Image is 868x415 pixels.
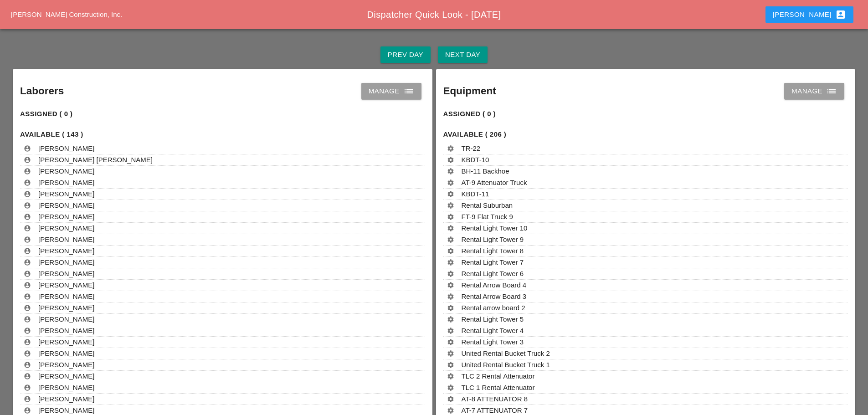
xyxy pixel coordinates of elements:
i: account_circle [24,316,31,323]
span: [PERSON_NAME] [38,338,94,346]
span: [PERSON_NAME] [38,406,94,414]
span: [PERSON_NAME] [38,167,94,175]
i: account_circle [24,259,31,266]
span: Rental arrow board 2 [462,304,525,312]
i: account_circle [24,327,31,334]
span: [PERSON_NAME] [38,144,94,152]
i: account_circle [24,282,31,289]
span: Rental Light Tower 8 [462,247,524,255]
i: account_circle [24,236,31,243]
i: settings [447,361,454,369]
i: account_circle [24,247,31,255]
i: account_circle [24,225,31,232]
i: settings [447,282,454,289]
i: settings [447,179,454,186]
h4: Available ( 143 ) [20,129,425,140]
i: account_circle [24,384,31,391]
span: TLC 2 Rental Attenuator [462,372,535,380]
button: Next Day [438,46,488,63]
h2: Equipment [443,83,496,99]
i: account_circle [24,145,31,152]
span: Rental Light Tower 9 [462,236,524,243]
i: settings [447,384,454,391]
span: Rental Arrow Board 4 [462,281,527,289]
i: settings [447,247,454,255]
i: settings [447,395,454,403]
i: account_circle [24,190,31,198]
span: [PERSON_NAME] [38,384,94,391]
span: [PERSON_NAME] [38,349,94,357]
span: TLC 1 Rental Attenuator [462,384,535,391]
span: Rental Light Tower 6 [462,270,524,277]
div: Next Day [445,50,480,60]
i: account_circle [24,202,31,209]
a: [PERSON_NAME] Construction, Inc. [11,10,122,18]
i: account_circle [24,293,31,300]
div: [PERSON_NAME] [773,9,846,20]
i: account_circle [24,168,31,175]
i: account_circle [24,361,31,369]
span: Rental Arrow Board 3 [462,292,527,300]
span: Dispatcher Quick Look - [DATE] [367,10,501,20]
span: [PERSON_NAME] [38,315,94,323]
button: [PERSON_NAME] [765,6,853,23]
span: [PERSON_NAME] [38,292,94,300]
span: [PERSON_NAME] [38,224,94,232]
i: account_circle [24,395,31,403]
div: Manage [791,86,837,97]
i: settings [447,145,454,152]
h4: Available ( 206 ) [443,129,848,140]
span: [PERSON_NAME] [38,304,94,312]
i: account_circle [24,179,31,186]
i: account_circle [24,156,31,164]
i: list [403,86,414,97]
span: [PERSON_NAME] [38,201,94,209]
i: settings [447,316,454,323]
span: [PERSON_NAME] [38,247,94,255]
h2: Laborers [20,83,64,99]
i: account_circle [24,213,31,220]
span: AT-8 ATTENUATOR 8 [462,395,528,403]
span: [PERSON_NAME] [38,270,94,277]
span: [PERSON_NAME] [38,361,94,369]
h4: Assigned ( 0 ) [443,109,672,119]
i: account_circle [24,373,31,380]
i: account_box [835,9,846,20]
span: KBDT-11 [462,190,489,198]
i: settings [447,156,454,164]
div: Manage [369,86,414,97]
span: [PERSON_NAME] [PERSON_NAME] [38,156,153,164]
i: settings [447,350,454,357]
span: Rental Light Tower 5 [462,315,524,323]
span: [PERSON_NAME] [38,327,94,334]
span: [PERSON_NAME] [38,395,94,403]
span: AT-9 Attenuator Truck [462,179,527,186]
span: Rental Light Tower 4 [462,327,524,334]
i: settings [447,407,454,414]
span: FT-9 Flat Truck 9 [462,213,513,220]
span: KBDT-10 [462,156,489,164]
span: Rental Light Tower 7 [462,258,524,266]
i: account_circle [24,304,31,312]
i: account_circle [24,407,31,414]
span: BH-11 Backhoe [462,167,509,175]
span: United Rental Bucket Truck 1 [462,361,550,369]
span: Rental Light Tower 3 [462,338,524,346]
i: settings [447,293,454,300]
i: settings [447,236,454,243]
i: settings [447,202,454,209]
button: Prev Day [380,46,431,63]
span: United Rental Bucket Truck 2 [462,349,550,357]
i: settings [447,190,454,198]
i: settings [447,327,454,334]
span: [PERSON_NAME] [38,372,94,380]
span: [PERSON_NAME] [38,281,94,289]
i: account_circle [24,350,31,357]
i: settings [447,168,454,175]
span: [PERSON_NAME] [38,179,94,186]
i: settings [447,373,454,380]
div: Prev Day [388,50,423,60]
a: Manage [361,83,421,99]
i: list [826,86,837,97]
span: [PERSON_NAME] [38,213,94,220]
